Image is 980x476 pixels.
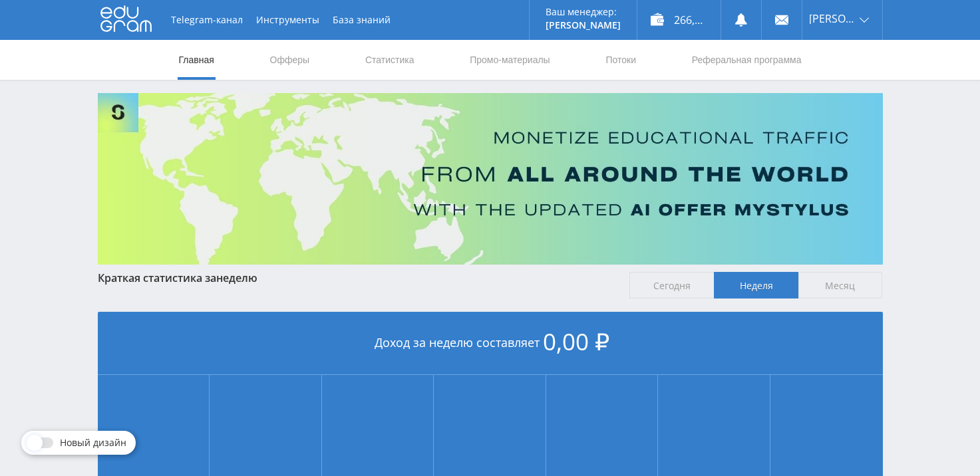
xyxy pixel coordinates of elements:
[178,40,216,80] a: Главная
[546,7,621,17] p: Ваш менеджер:
[216,271,257,285] span: неделю
[543,326,609,357] span: 0,00 ₽
[98,93,883,265] img: Banner
[809,13,856,24] span: [PERSON_NAME]
[604,40,637,80] a: Потоки
[269,40,311,80] a: Офферы
[798,272,883,298] span: Месяц
[691,40,803,80] a: Реферальная программа
[714,272,798,298] span: Неделя
[60,437,126,448] span: Новый дизайн
[468,40,551,80] a: Промо-материалы
[98,312,883,375] div: Доход за неделю составляет
[629,272,714,298] span: Сегодня
[546,20,621,31] p: [PERSON_NAME]
[98,272,617,284] div: Краткая статистика за
[364,40,416,80] a: Статистика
